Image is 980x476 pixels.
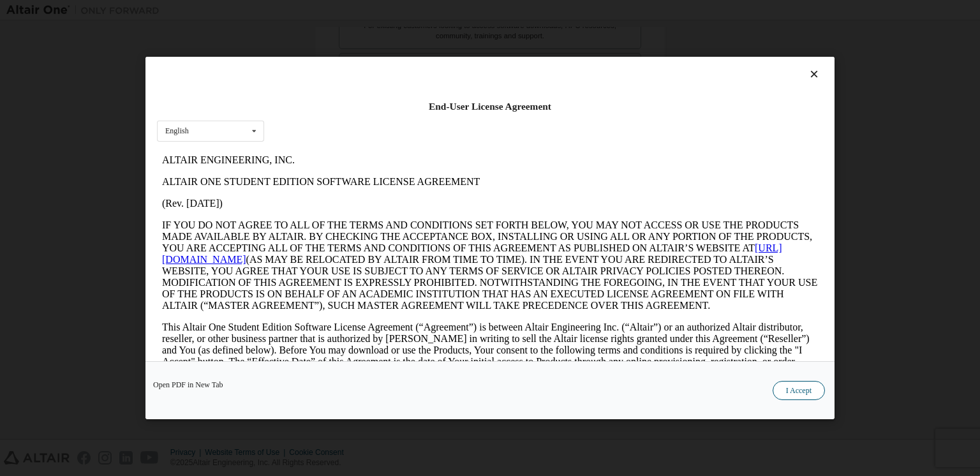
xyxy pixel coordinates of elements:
p: (Rev. [DATE]) [5,48,661,60]
p: IF YOU DO NOT AGREE TO ALL OF THE TERMS AND CONDITIONS SET FORTH BELOW, YOU MAY NOT ACCESS OR USE... [5,70,661,162]
button: I Accept [773,381,825,400]
a: Open PDF in New Tab [153,381,223,389]
a: [URL][DOMAIN_NAME] [5,93,625,115]
p: This Altair One Student Edition Software License Agreement (“Agreement”) is between Altair Engine... [5,172,661,230]
div: English [165,127,189,135]
div: End-User License Agreement [157,100,823,113]
p: ALTAIR ENGINEERING, INC. [5,5,661,17]
p: ALTAIR ONE STUDENT EDITION SOFTWARE LICENSE AGREEMENT [5,27,661,38]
